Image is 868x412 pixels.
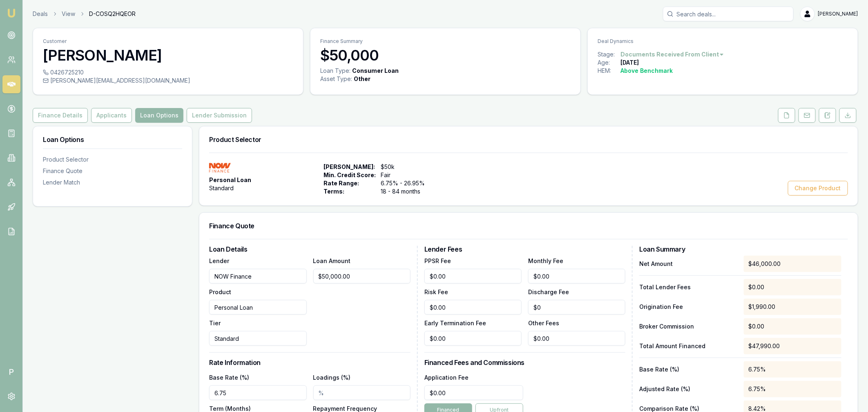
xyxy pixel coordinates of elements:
h3: $50,000 [320,47,571,63]
label: Application Fee [424,374,469,381]
a: Deals [33,10,48,18]
h3: Finance Quote [209,223,848,229]
h3: Financed Fees and Commissions [424,359,626,366]
input: Search deals [663,7,794,21]
label: Repayment Frequency [313,405,377,412]
span: [PERSON_NAME] [818,11,858,17]
p: Base Rate (%) [639,365,737,374]
div: Loan Type: [320,67,350,75]
img: emu-icon-u.png [7,8,16,18]
h3: Loan Options [43,136,182,143]
a: Finance Details [33,108,89,123]
span: Fair [381,171,435,179]
div: Finance Quote [43,167,182,175]
input: % [209,385,306,400]
p: Finance Summary [320,38,571,45]
input: $ [424,300,522,315]
h3: Lender Fees [424,246,626,252]
input: $ [528,300,625,315]
img: NOW Finance [209,163,230,173]
input: $ [313,269,411,284]
div: HEM: [598,67,620,75]
span: [PERSON_NAME]: [324,163,376,171]
button: Lender Submission [187,108,252,123]
h3: Loan Summary [639,246,841,252]
div: $46,000.00 [744,256,841,272]
button: Change Product [788,181,848,196]
label: PPSR Fee [424,257,451,264]
a: View [62,10,75,18]
h3: [PERSON_NAME] [43,47,293,63]
nav: breadcrumb [33,10,136,18]
input: $ [528,331,625,346]
div: $0.00 [744,318,841,335]
span: P [2,363,20,381]
p: Total Amount Financed [639,342,737,350]
span: $50k [381,163,435,171]
input: $ [424,331,522,346]
span: Rate Range: [324,179,376,187]
label: Discharge Fee [528,288,569,295]
p: Customer [43,38,293,45]
input: % [313,385,411,400]
input: $ [528,269,625,284]
p: Total Lender Fees [639,283,737,291]
div: Other [354,75,370,83]
span: 18 - 84 months [381,187,435,196]
div: $1,990.00 [744,299,841,315]
h3: Product Selector [209,136,848,143]
p: Adjusted Rate (%) [639,385,737,393]
label: Risk Fee [424,288,448,295]
div: Consumer Loan [352,67,399,75]
div: 0426725210 [43,68,293,77]
div: Above Benchmark [620,67,673,75]
label: Base Rate (%) [209,374,249,381]
h3: Loan Details [209,246,411,252]
a: Applicants [89,108,134,123]
div: [DATE] [620,59,639,67]
div: Asset Type : [320,75,352,83]
p: Net Amount [639,260,737,268]
span: 6.75% - 26.95% [381,179,435,187]
label: Other Fees [528,320,559,326]
input: $ [424,269,522,284]
p: Origination Fee [639,303,737,311]
div: 6.75% [744,361,841,378]
p: Deal Dynamics [598,38,848,45]
label: Early Termination Fee [424,320,486,326]
p: Broker Commission [639,322,737,331]
label: Monthly Fee [528,257,563,264]
a: Loan Options [134,108,185,123]
span: Personal Loan [209,176,251,184]
span: Min. Credit Score: [324,171,376,179]
div: Lender Match [43,178,182,187]
span: Terms: [324,187,376,196]
div: Age: [598,59,620,67]
button: Documents Received From Client [620,50,725,59]
div: Stage: [598,50,620,59]
label: Term (Months) [209,405,251,412]
a: Lender Submission [185,108,254,123]
div: Product Selector [43,155,182,164]
button: Loan Options [135,108,183,123]
label: Product [209,288,231,295]
label: Tier [209,320,221,326]
div: [PERSON_NAME][EMAIL_ADDRESS][DOMAIN_NAME] [43,77,293,85]
label: Lender [209,257,229,264]
button: Finance Details [33,108,88,123]
label: Loadings (%) [313,374,351,381]
button: Applicants [91,108,132,123]
input: $ [424,385,523,400]
h3: Rate Information [209,359,411,366]
div: $47,990.00 [744,338,841,354]
div: 6.75% [744,381,841,397]
span: D-COSQ2HQEOR [89,10,136,18]
label: Loan Amount [313,257,351,264]
div: $0.00 [744,279,841,295]
span: Standard [209,184,234,192]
